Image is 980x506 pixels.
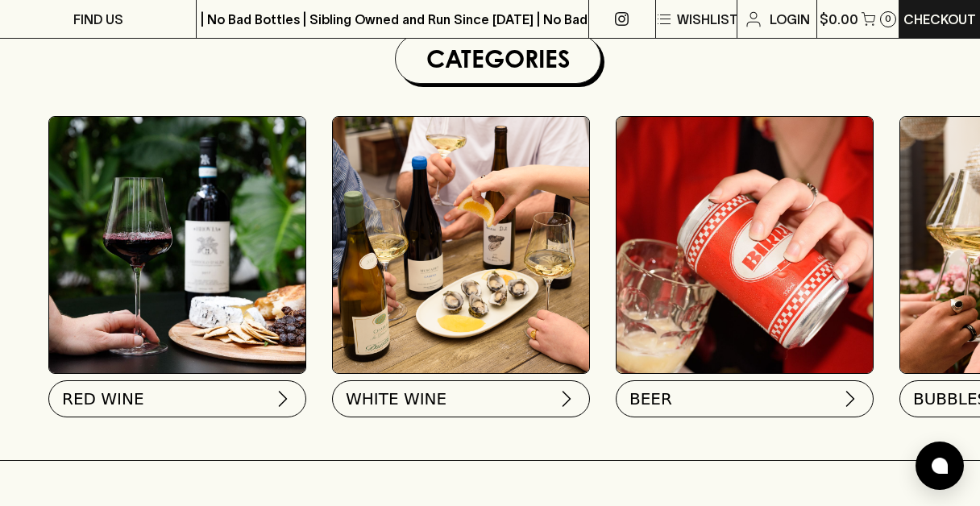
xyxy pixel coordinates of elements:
[841,389,860,409] img: chevron-right.svg
[932,458,948,474] img: bubble-icon
[49,117,305,373] img: Red Wine Tasting
[332,380,590,417] button: WHITE WINE
[903,10,976,29] p: Checkout
[617,117,873,373] img: BIRRA_GOOD-TIMES_INSTA-2 1/optimise?auth=Mjk3MjY0ODMzMw__
[629,388,672,410] span: BEER
[346,388,446,410] span: WHITE WINE
[73,10,123,29] p: FIND US
[557,389,576,409] img: chevron-right.svg
[885,15,891,23] p: 0
[770,10,810,29] p: Login
[273,389,293,409] img: chevron-right.svg
[48,380,306,417] button: RED WINE
[62,388,144,410] span: RED WINE
[616,380,874,417] button: BEER
[333,117,589,373] img: optimise
[677,10,738,29] p: Wishlist
[402,41,594,77] h1: Categories
[820,10,858,29] p: $0.00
